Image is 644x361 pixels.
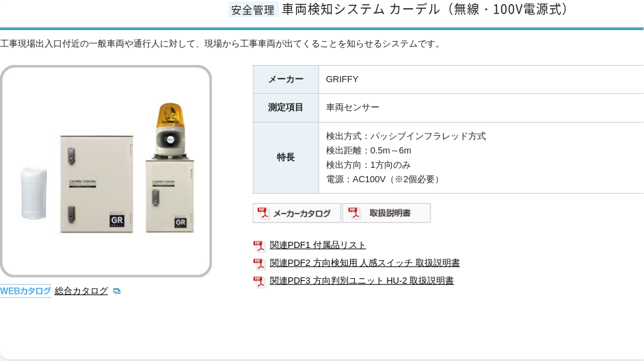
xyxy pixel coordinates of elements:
[228,1,279,17] span: 安全管理
[254,65,319,94] th: メーカー
[253,212,343,222] a: メーカーカタログ
[55,286,122,296] a: 総合カタログ
[254,123,319,194] th: 特長
[254,94,319,123] th: 測定項目
[343,202,432,224] img: 取扱説明書
[343,212,432,222] a: 取扱説明書
[253,202,343,224] img: メーカーカタログ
